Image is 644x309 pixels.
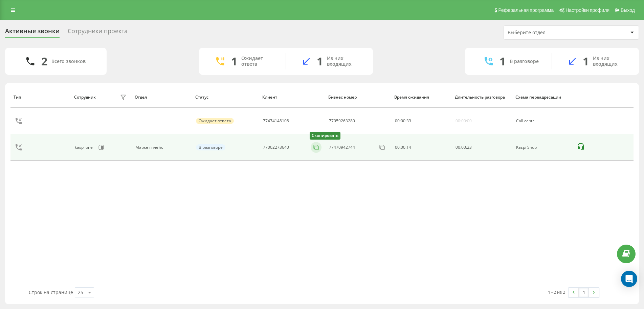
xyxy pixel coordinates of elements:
div: 1 - 2 из 2 [548,289,565,295]
div: Время ожидания [394,95,448,100]
div: 77059263280 [329,119,355,123]
div: Из них входящих [593,56,629,67]
div: В разговоре [196,144,225,150]
span: 00 [401,118,405,124]
div: : : [456,145,472,150]
div: : : [395,119,411,123]
div: Всего звонков [51,59,86,64]
div: В разговоре [510,59,539,64]
div: Статус [195,95,256,100]
span: Настройки профиля [565,7,609,13]
div: Отдел [135,95,189,100]
div: kaspi one [75,145,94,150]
a: 1 [579,288,589,297]
div: 1 [583,55,589,68]
span: 00 [456,144,460,150]
div: Схема переадресации [515,95,570,100]
div: Ожидает ответа [196,118,234,124]
span: Реферальная программа [498,7,554,13]
div: Маркет плейс [135,145,188,150]
div: 77002273640 [263,145,289,150]
div: 00:00:00 [456,119,472,123]
div: Длительность разговора [455,95,509,100]
span: 00 [461,144,466,150]
div: Бизнес номер [328,95,388,100]
div: Сотрудники проекта [68,27,128,38]
span: 00 [395,118,400,124]
div: 77470942744 [329,145,355,150]
div: 1 [499,55,506,68]
div: Скопировать [310,132,340,140]
span: Строк на странице [29,289,73,295]
div: 00:00:14 [395,145,448,150]
span: 23 [467,144,472,150]
div: Ожидает ответа [241,56,275,67]
span: Выход [621,7,635,13]
div: Call centr [516,119,569,123]
div: 2 [41,55,47,68]
div: Активные звонки [5,27,60,38]
div: Kaspi Shop [516,145,569,150]
div: 25 [78,289,83,296]
span: 33 [406,118,411,124]
div: Клиент [262,95,322,100]
div: Тип [14,95,68,100]
div: Из них входящих [327,56,363,67]
div: 1 [231,55,237,68]
div: 1 [317,55,323,68]
div: Выберите отдел [508,30,589,36]
div: 77474148108 [263,119,289,123]
div: Open Intercom Messenger [621,271,637,287]
div: Сотрудник [74,95,96,100]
